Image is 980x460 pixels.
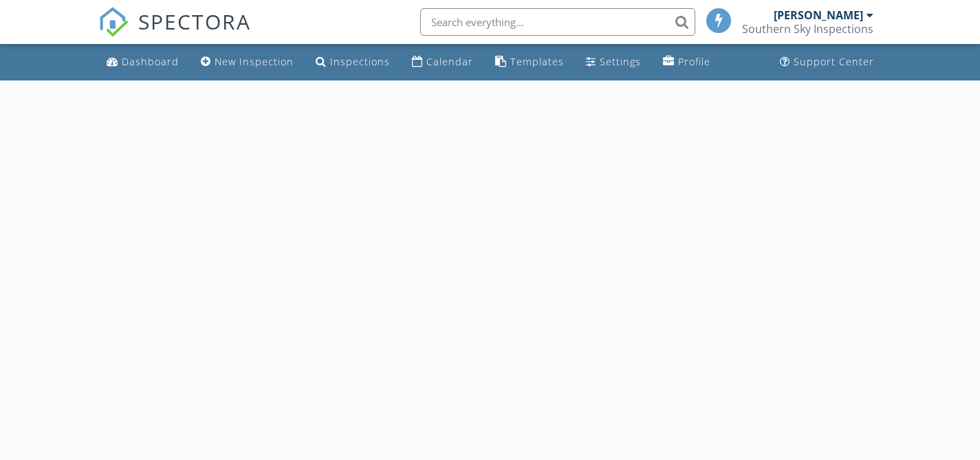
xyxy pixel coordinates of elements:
[138,7,251,36] span: SPECTORA
[215,55,294,68] div: New Inspection
[406,50,479,75] a: Calendar
[426,55,473,68] div: Calendar
[657,50,716,75] a: Company Profile
[774,8,863,22] div: [PERSON_NAME]
[98,19,251,47] a: SPECTORA
[742,22,873,36] div: Southern Sky Inspections
[195,50,299,75] a: New Inspection
[490,50,569,75] a: Templates
[794,55,874,68] div: Support Center
[774,50,880,75] a: Support Center
[98,7,129,37] img: The Best Home Inspection Software - Spectora
[678,55,710,68] div: Profile
[330,55,390,68] div: Inspections
[420,8,695,36] input: Search everything...
[122,55,179,68] div: Dashboard
[510,55,564,68] div: Templates
[310,50,395,75] a: Inspections
[580,50,646,75] a: Settings
[600,55,641,68] div: Settings
[101,50,184,75] a: Dashboard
